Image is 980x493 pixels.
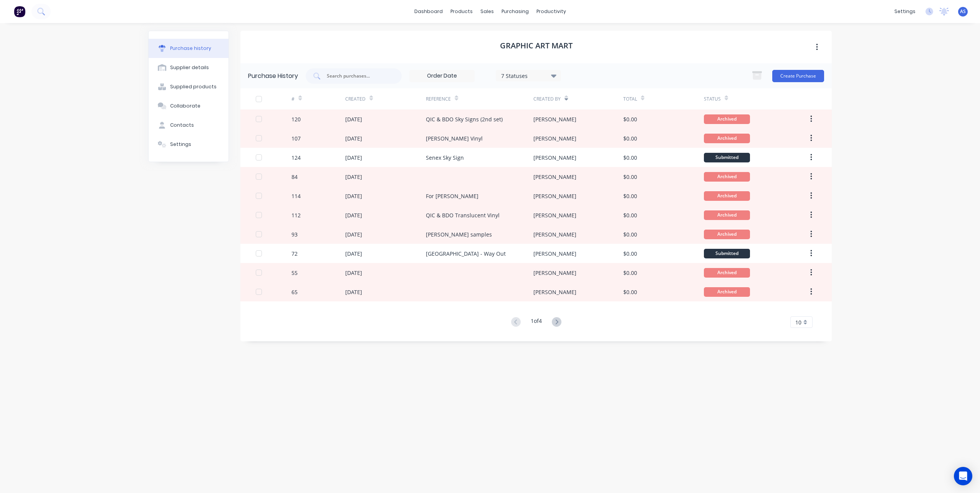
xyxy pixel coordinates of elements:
div: Archived [704,114,750,124]
div: $0.00 [623,288,637,296]
div: 55 [291,269,298,277]
div: QIC & BDO Translucent Vinyl [426,211,500,219]
div: $0.00 [623,192,637,200]
div: [DATE] [345,288,362,296]
div: Archived [704,230,750,239]
div: Open Intercom Messenger [954,467,972,485]
button: Supplied products [149,77,228,96]
div: [PERSON_NAME] samples [426,230,492,238]
div: Archived [704,268,750,278]
div: Archived [704,134,750,143]
div: [PERSON_NAME] [533,288,576,296]
div: Contacts [170,122,194,129]
input: Order Date [410,70,474,82]
div: [DATE] [345,134,362,142]
button: Supplier details [149,58,228,77]
div: [PERSON_NAME] [533,115,576,123]
button: Collaborate [149,96,228,116]
div: [PERSON_NAME] [533,269,576,277]
div: 107 [291,134,301,142]
div: Created [345,96,366,103]
input: Search purchases... [326,72,390,80]
div: Total [623,96,637,103]
div: 84 [291,173,298,181]
div: $0.00 [623,173,637,181]
div: [PERSON_NAME] [533,134,576,142]
div: $0.00 [623,230,637,238]
h1: Graphic Art Mart [500,41,573,50]
div: [DATE] [345,230,362,238]
div: Reference [426,96,451,103]
div: For [PERSON_NAME] [426,192,478,200]
button: Purchase history [149,39,228,58]
div: [DATE] [345,269,362,277]
div: 120 [291,115,301,123]
div: [DATE] [345,115,362,123]
div: Archived [704,191,750,201]
span: 10 [795,318,801,326]
div: # [291,96,295,103]
div: Collaborate [170,103,200,109]
div: [PERSON_NAME] [533,154,576,162]
div: $0.00 [623,134,637,142]
div: $0.00 [623,250,637,258]
div: Purchase History [248,71,298,81]
div: [PERSON_NAME] [533,192,576,200]
div: 114 [291,192,301,200]
div: 93 [291,230,298,238]
div: 1 of 4 [531,317,542,328]
div: 65 [291,288,298,296]
div: [DATE] [345,250,362,258]
div: settings [891,6,919,17]
div: Created By [533,96,561,103]
button: Settings [149,135,228,154]
div: [GEOGRAPHIC_DATA] - Way Out [426,250,506,258]
div: [DATE] [345,154,362,162]
div: purchasing [498,6,533,17]
div: [PERSON_NAME] Vinyl [426,134,483,142]
div: [DATE] [345,173,362,181]
span: AS [960,8,966,15]
div: $0.00 [623,115,637,123]
div: Archived [704,287,750,297]
div: Submitted [704,249,750,258]
div: $0.00 [623,269,637,277]
div: Supplier details [170,64,209,71]
div: sales [477,6,498,17]
div: Senex Sky Sign [426,154,464,162]
div: 72 [291,250,298,258]
div: [PERSON_NAME] [533,173,576,181]
div: Archived [704,210,750,220]
div: $0.00 [623,211,637,219]
div: Submitted [704,153,750,162]
div: Supplied products [170,83,217,90]
div: Settings [170,141,191,148]
div: [PERSON_NAME] [533,211,576,219]
div: 112 [291,211,301,219]
div: Status [704,96,721,103]
button: Contacts [149,116,228,135]
div: Archived [704,172,750,182]
div: 7 Statuses [501,71,556,79]
div: [DATE] [345,192,362,200]
div: Purchase history [170,45,211,52]
div: productivity [533,6,570,17]
img: Factory [14,6,25,17]
div: 124 [291,154,301,162]
a: dashboard [411,6,447,17]
div: [DATE] [345,211,362,219]
div: products [447,6,477,17]
div: $0.00 [623,154,637,162]
div: QIC & BDO Sky Signs (2nd set) [426,115,503,123]
button: Create Purchase [772,70,824,82]
div: [PERSON_NAME] [533,230,576,238]
div: [PERSON_NAME] [533,250,576,258]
